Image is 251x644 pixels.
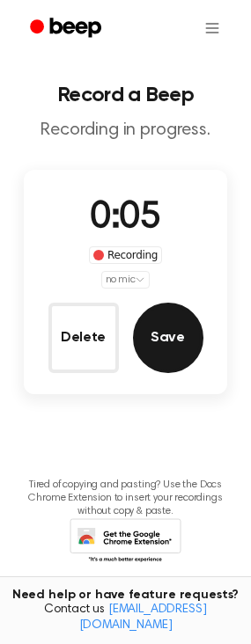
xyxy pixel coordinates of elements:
button: Open menu [191,7,233,49]
button: no mic [101,271,151,289]
span: no mic [106,272,136,288]
p: Tired of copying and pasting? Use the Docs Chrome Extension to insert your recordings without cop... [14,479,237,518]
span: Contact us [11,603,240,633]
a: [EMAIL_ADDRESS][DOMAIN_NAME] [79,604,207,632]
a: Beep [18,11,117,46]
button: Save Audio Record [133,303,203,373]
span: 0:05 [90,200,160,237]
div: Recording [89,246,162,264]
button: Delete Audio Record [48,303,119,373]
p: Recording in progress. [14,120,237,142]
h1: Record a Beep [14,84,237,106]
